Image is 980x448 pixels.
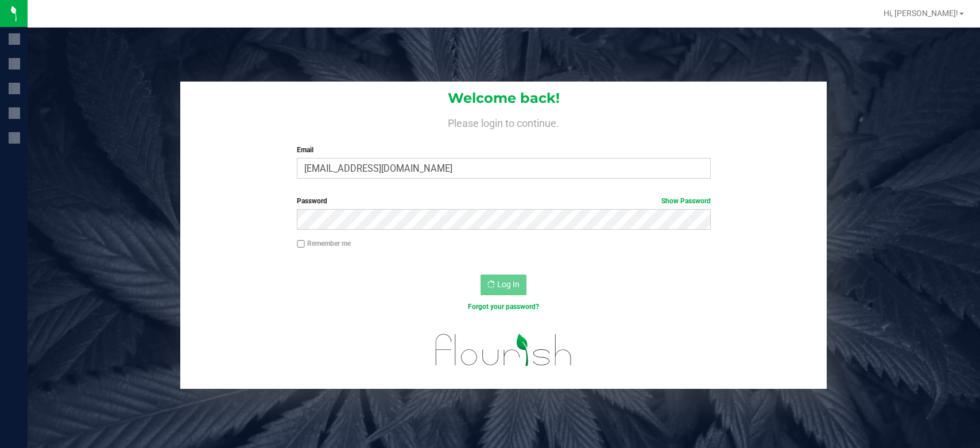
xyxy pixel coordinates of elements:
[661,197,711,205] a: Show Password
[180,91,827,106] h1: Welcome back!
[297,238,351,249] label: Remember me
[481,275,526,295] button: Log In
[884,9,958,18] span: Hi, [PERSON_NAME]!
[297,240,305,248] input: Remember me
[297,197,327,205] span: Password
[468,303,539,311] a: Forgot your password?
[497,280,520,289] span: Log In
[423,324,584,376] img: flourish_logo.svg
[297,145,711,155] label: Email
[180,115,827,129] h4: Please login to continue.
